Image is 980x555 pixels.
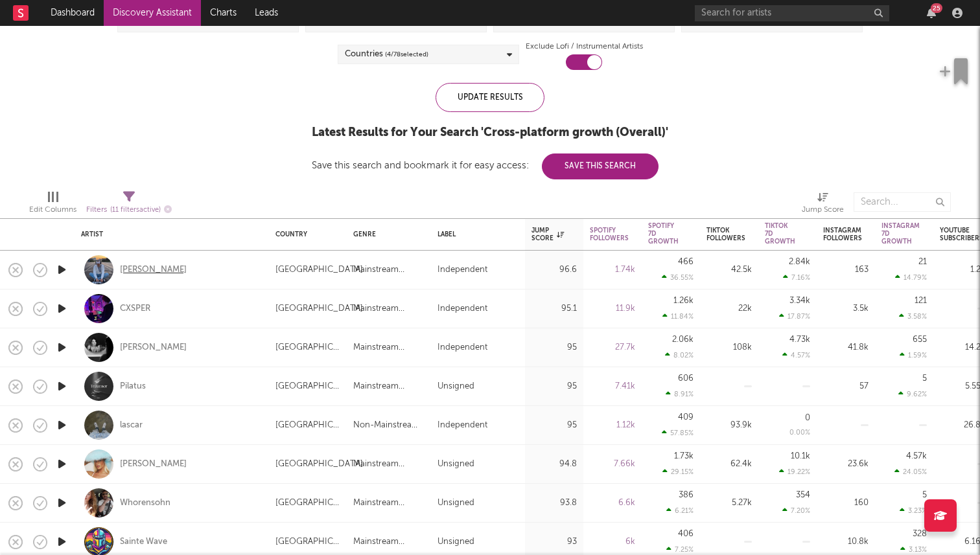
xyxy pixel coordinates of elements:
[662,429,694,437] div: 57.85 %
[894,468,927,476] div: 24.05 %
[110,207,161,214] span: ( 11 filters active)
[678,413,694,422] div: 409
[590,457,635,472] div: 7.66k
[782,351,810,359] div: 4.57 %
[895,273,927,282] div: 14.79 %
[590,534,635,550] div: 6k
[678,374,694,383] div: 606
[275,262,363,278] div: [GEOGRAPHIC_DATA]
[120,497,170,509] a: Whorensohn
[590,227,629,242] div: Spotify Followers
[666,545,694,554] div: 7.25 %
[782,506,810,515] div: 7.20 %
[779,468,810,476] div: 19.22 %
[590,495,635,511] div: 6.6k
[437,457,474,472] div: Unsigned
[823,534,869,550] div: 10.8k
[353,534,425,550] div: Mainstream Electronic
[673,297,694,305] div: 1.26k
[678,530,694,538] div: 406
[437,262,487,278] div: Independent
[437,418,487,433] div: Independent
[353,231,418,238] div: Genre
[854,192,951,212] input: Search...
[120,381,146,392] a: Pilatus
[353,340,425,356] div: Mainstream Electronic
[706,340,752,356] div: 108k
[120,420,143,431] div: lascar
[706,495,752,511] div: 5.27k
[913,530,927,538] div: 328
[789,429,810,436] div: 0.00 %
[789,258,810,266] div: 2.84k
[679,491,694,499] div: 386
[706,262,752,278] div: 42.5k
[120,342,187,354] div: [PERSON_NAME]
[590,340,635,356] div: 27.7k
[345,47,428,62] div: Countries
[706,457,752,472] div: 62.4k
[899,312,927,321] div: 3.58 %
[275,495,340,511] div: [GEOGRAPHIC_DATA]
[823,340,869,356] div: 41.8k
[275,418,340,433] div: [GEOGRAPHIC_DATA]
[86,202,172,218] div: Filters
[436,83,544,112] div: Update Results
[437,534,474,550] div: Unsigned
[275,231,334,238] div: Country
[674,452,694,460] div: 1.73k
[353,379,425,394] div: Mainstream Electronic
[823,457,869,472] div: 23.6k
[906,452,927,460] div: 4.57k
[531,262,577,278] div: 96.6
[765,222,795,245] div: Tiktok 7D Growth
[353,301,425,317] div: Mainstream Electronic
[275,379,340,394] div: [GEOGRAPHIC_DATA]
[918,258,927,266] div: 21
[805,414,810,422] div: 0
[531,340,577,356] div: 95
[823,495,869,511] div: 160
[706,418,752,433] div: 93.9k
[531,534,577,550] div: 93
[900,545,927,554] div: 3.13 %
[353,457,425,472] div: Mainstream Electronic
[437,231,512,238] div: Label
[275,340,340,356] div: [GEOGRAPHIC_DATA]
[823,301,869,317] div: 3.5k
[120,536,167,548] a: Sainte Wave
[823,379,869,394] div: 57
[29,186,76,223] div: Edit Columns
[81,231,256,238] div: Artist
[881,222,920,245] div: Instagram 7D Growth
[531,418,577,433] div: 95
[531,495,577,511] div: 93.8
[120,459,187,470] div: [PERSON_NAME]
[353,262,425,278] div: Mainstream Electronic
[275,457,363,472] div: [GEOGRAPHIC_DATA]
[86,186,172,223] div: Filters(11 filters active)
[666,390,694,398] div: 8.91 %
[120,303,150,315] a: CXSPER
[678,258,694,266] div: 466
[437,379,474,394] div: Unsigned
[590,379,635,394] div: 7.41k
[802,186,844,223] div: Jump Score
[922,374,927,383] div: 5
[791,452,810,460] div: 10.1k
[695,5,889,21] input: Search for artists
[672,335,694,344] div: 2.06k
[312,125,668,141] div: Latest Results for Your Search ' Cross-platform growth (Overall) '
[29,202,76,218] div: Edit Columns
[531,301,577,317] div: 95.1
[783,273,810,282] div: 7.16 %
[437,495,474,511] div: Unsigned
[823,262,869,278] div: 163
[526,39,643,54] label: Exclude Lofi / Instrumental Artists
[531,457,577,472] div: 94.8
[120,264,187,276] a: [PERSON_NAME]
